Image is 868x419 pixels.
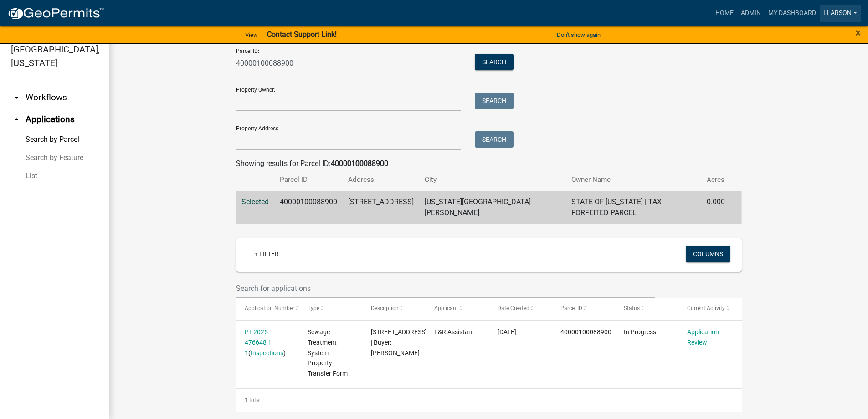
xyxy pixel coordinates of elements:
[701,169,730,191] th: Acres
[560,305,582,311] span: Parcel ID
[299,298,362,320] datatable-header-cell: Type
[11,92,22,103] i: arrow_drop_down
[678,298,742,320] datatable-header-cell: Current Activity
[241,197,269,206] a: Selected
[434,328,474,336] span: L&R Assistant
[855,27,861,38] button: Close
[498,328,516,336] span: 09/10/2025
[331,159,388,168] strong: 40000100088900
[362,298,426,320] datatable-header-cell: Description
[308,305,319,311] span: Type
[245,328,272,357] a: PT-2025-476648 1 1
[267,30,337,39] strong: Contact Support Link!
[308,328,348,377] span: Sewage Treatment System Property Transfer Form
[343,169,419,191] th: Address
[498,305,529,311] span: Date Created
[475,54,514,70] button: Search
[624,328,656,336] span: In Progress
[820,5,861,22] a: llarson
[475,131,514,148] button: Search
[765,5,820,22] a: My Dashboard
[245,305,294,311] span: Application Number
[624,305,640,311] span: Status
[566,169,702,191] th: Owner Name
[687,328,719,346] a: Application Review
[251,349,283,357] a: Inspections
[11,114,22,125] i: arrow_drop_up
[686,246,730,262] button: Columns
[371,305,399,311] span: Description
[274,169,343,191] th: Parcel ID
[553,27,604,42] button: Don't show again
[371,328,427,357] span: 38496 550TH AVE | Buyer: Rick Ehnert
[560,328,611,336] span: 40000100088900
[489,298,552,320] datatable-header-cell: Date Created
[245,327,290,358] div: ( )
[566,191,702,224] td: STATE OF [US_STATE] | TAX FORFEITED PARCEL
[247,246,286,262] a: + Filter
[855,26,861,39] span: ×
[236,158,742,169] div: Showing results for Parcel ID:
[737,5,765,22] a: Admin
[241,27,262,42] a: View
[274,191,343,224] td: 40000100088900
[419,169,566,191] th: City
[712,5,737,22] a: Home
[343,191,419,224] td: [STREET_ADDRESS]
[419,191,566,224] td: [US_STATE][GEOGRAPHIC_DATA][PERSON_NAME]
[236,389,742,412] div: 1 total
[426,298,489,320] datatable-header-cell: Applicant
[434,305,458,311] span: Applicant
[236,279,655,298] input: Search for applications
[552,298,615,320] datatable-header-cell: Parcel ID
[615,298,678,320] datatable-header-cell: Status
[236,298,299,320] datatable-header-cell: Application Number
[475,93,514,109] button: Search
[701,191,730,224] td: 0.000
[687,305,725,311] span: Current Activity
